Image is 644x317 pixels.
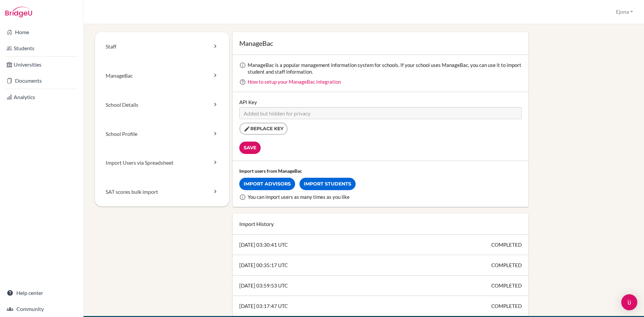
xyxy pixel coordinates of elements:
input: Save [239,142,261,154]
button: Replace key [239,123,288,135]
div: Open Intercom Messenger [621,294,637,310]
h2: Import History [239,220,522,228]
button: Ejona [613,6,636,18]
span: COMPLETED [491,262,522,268]
label: API Key [239,99,257,105]
a: School Profile [95,120,229,149]
a: Home [1,25,82,39]
span: COMPLETED [491,282,522,289]
div: ManageBac is a popular management information system for schools. If your school uses ManageBac, ... [248,62,522,75]
a: SAT scores bulk import [95,177,229,207]
div: [DATE] 03:17:47 UTC [233,296,528,316]
span: COMPLETED [491,241,522,248]
img: Bridge-U [5,7,32,17]
a: Help center [1,286,82,300]
div: [DATE] 03:30:41 UTC [233,235,528,255]
a: Import Students [299,178,356,190]
a: Analytics [1,90,82,104]
a: How to setup your ManageBac integration [248,79,341,85]
div: You can import users as many times as you like [248,193,522,200]
span: COMPLETED [491,303,522,309]
a: ManageBac [95,61,229,90]
a: Import Users via Spreadsheet [95,148,229,177]
h1: ManageBac [239,39,522,48]
input: Added but hidden for privacy [239,107,522,119]
div: [DATE] 00:35:17 UTC [233,255,528,275]
div: Import users from ManageBac [239,168,522,174]
a: Staff [95,32,229,61]
a: Documents [1,74,82,87]
a: Community [1,302,82,316]
a: Import Advisors [239,178,295,190]
a: Students [1,42,82,55]
div: [DATE] 03:59:53 UTC [233,275,528,296]
a: School Details [95,90,229,120]
a: Universities [1,58,82,71]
